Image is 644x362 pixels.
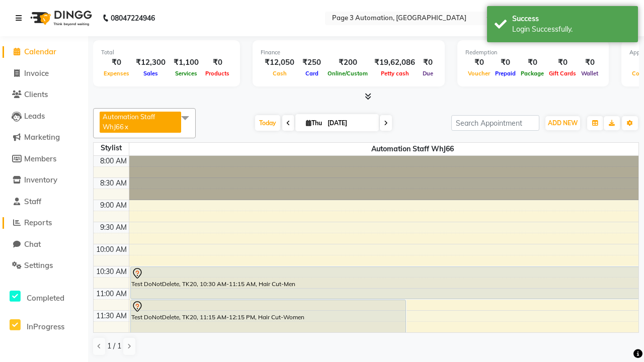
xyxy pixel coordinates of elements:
div: ₹0 [518,57,546,68]
span: Petty cash [378,70,412,77]
a: Staff [3,196,86,208]
div: ₹0 [203,57,232,68]
input: Search Appointment [451,115,539,131]
span: Sales [141,70,160,77]
div: ₹200 [325,57,370,68]
span: Online/Custom [325,70,370,77]
span: Voucher [465,70,493,77]
span: Expenses [101,70,132,77]
div: Total [101,48,232,57]
a: Clients [3,89,86,101]
a: Chat [3,239,86,250]
span: Chat [24,239,41,249]
div: ₹0 [579,57,601,68]
div: 8:30 AM [98,178,129,189]
span: Inventory [24,175,57,185]
span: Marketing [24,132,60,142]
a: Invoice [3,68,86,79]
div: 11:30 AM [94,311,129,321]
div: 10:30 AM [94,266,129,277]
span: Cash [270,70,289,77]
a: Members [3,153,86,165]
div: ₹19,62,086 [370,57,419,68]
div: Redemption [465,48,601,57]
span: Thu [303,119,325,127]
div: 11:00 AM [94,289,129,299]
span: Due [420,70,436,77]
a: Calendar [3,46,86,58]
span: Today [255,115,280,131]
span: Settings [24,260,53,270]
span: Leads [24,111,45,121]
div: ₹0 [493,57,518,68]
span: 1 / 1 [107,341,121,351]
a: Leads [3,111,86,122]
span: Package [518,70,546,77]
a: x [124,123,128,131]
span: Prepaid [493,70,518,77]
span: Staff [24,197,41,206]
div: Test DoNotDelete, TK20, 11:15 AM-12:15 PM, Hair Cut-Women [131,300,406,343]
div: ₹250 [298,57,325,68]
span: Completed [27,293,64,303]
span: Products [203,70,232,77]
span: Invoice [24,68,49,78]
a: Marketing [3,132,86,143]
div: Stylist [94,143,129,153]
div: ₹12,050 [261,57,298,68]
span: Automation Staff WhJ66 [103,113,155,131]
span: Clients [24,89,48,99]
div: Login Successfully. [512,24,630,35]
div: 9:00 AM [98,200,129,211]
div: ₹1,100 [170,57,203,68]
span: Gift Cards [546,70,579,77]
div: Finance [261,48,437,57]
div: 9:30 AM [98,222,129,233]
span: Wallet [579,70,601,77]
a: Settings [3,260,86,271]
div: 8:00 AM [98,156,129,166]
span: Services [173,70,200,77]
span: Members [24,154,56,163]
span: Calendar [24,47,56,56]
span: ADD NEW [548,119,578,127]
div: ₹0 [546,57,579,68]
input: 2025-10-02 [325,116,375,131]
button: ADD NEW [545,116,580,130]
div: ₹12,300 [132,57,170,68]
div: ₹0 [101,57,132,68]
img: logo [26,4,95,32]
span: Card [303,70,321,77]
a: Reports [3,217,86,229]
span: Reports [24,218,52,227]
div: ₹0 [465,57,493,68]
b: 08047224946 [111,4,155,32]
span: InProgress [27,322,64,331]
div: Success [512,14,630,24]
a: Inventory [3,174,86,186]
div: ₹0 [419,57,437,68]
div: 10:00 AM [94,244,129,255]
